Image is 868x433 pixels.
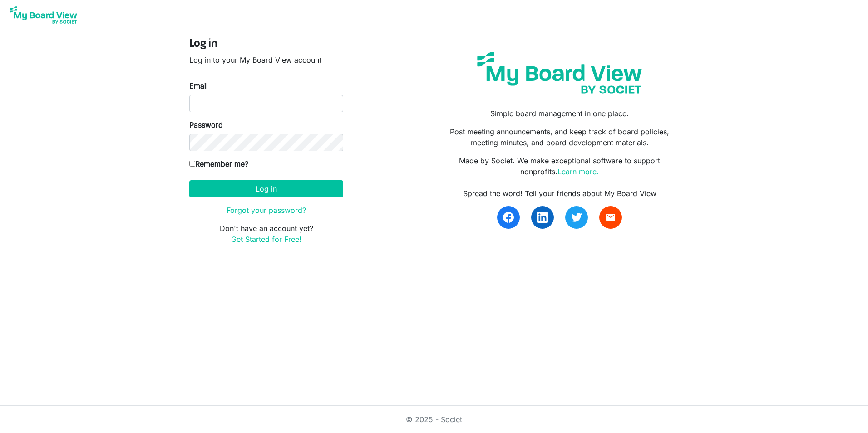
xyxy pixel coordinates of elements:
a: Get Started for Free! [231,235,301,244]
p: Simple board management in one place. [441,108,679,119]
p: Made by Societ. We make exceptional software to support nonprofits. [441,155,679,177]
img: my-board-view-societ.svg [470,45,649,101]
a: email [599,206,622,229]
img: linkedin.svg [537,212,548,223]
img: My Board View Logo [7,4,80,26]
p: Don't have an account yet? [189,223,343,245]
label: Remember me? [189,158,248,169]
h4: Log in [189,38,343,51]
img: twitter.svg [571,212,582,223]
a: Forgot your password? [227,206,306,215]
img: facebook.svg [503,212,514,223]
p: Log in to your My Board View account [189,54,343,65]
span: email [605,212,616,223]
a: © 2025 - Societ [406,415,462,424]
button: Log in [189,180,343,197]
label: Password [189,119,223,130]
p: Post meeting announcements, and keep track of board policies, meeting minutes, and board developm... [441,126,679,148]
div: Spread the word! Tell your friends about My Board View [441,188,679,199]
label: Email [189,80,208,91]
input: Remember me? [189,161,195,167]
a: Learn more. [557,167,599,176]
